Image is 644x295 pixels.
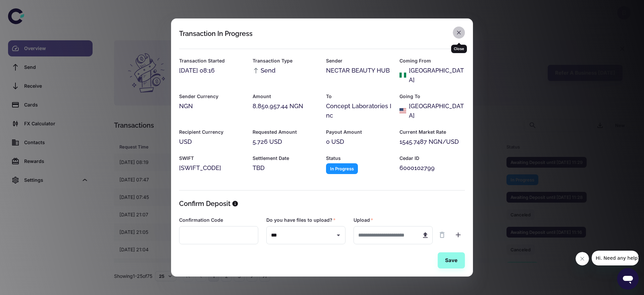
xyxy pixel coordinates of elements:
[326,155,391,162] h6: Status
[4,5,48,10] span: Hi. Need any help?
[253,93,318,100] h6: Amount
[354,217,373,223] label: Upload
[266,217,336,223] label: Do you have files to upload?
[253,57,318,65] h6: Transaction Type
[179,66,245,75] div: [DATE] 08:16
[399,137,465,146] div: 1545.7487 NGN/USD
[326,57,391,65] h6: Sender
[179,93,245,100] h6: Sender Currency
[179,30,253,38] div: Transaction In Progress
[179,137,245,146] div: USD
[253,66,275,75] span: Send
[179,101,245,111] div: NGN
[179,217,223,223] label: Confirmation Code
[253,128,318,136] h6: Requested Amount
[409,101,465,120] div: [GEOGRAPHIC_DATA]
[399,155,465,162] h6: Cedar ID
[451,45,467,53] div: Close
[179,163,245,173] div: [SWIFT_CODE]
[617,268,639,290] iframe: Button to launch messaging window
[326,137,391,146] div: 0 USD
[409,66,465,85] div: [GEOGRAPHIC_DATA]
[326,128,391,136] h6: Payout Amount
[326,101,391,120] div: Concept Laboratories Inc
[179,199,230,209] h5: Confirm Deposit
[179,57,245,65] h6: Transaction Started
[253,163,318,173] div: TBD
[399,57,465,65] h6: Coming From
[253,101,318,111] div: 8,850,957.44 NGN
[592,251,639,265] iframe: Message from company
[253,137,318,146] div: 5,726 USD
[576,252,589,265] iframe: Close message
[334,230,343,240] button: Open
[179,155,245,162] h6: SWIFT
[399,93,465,100] h6: Going To
[326,93,391,100] h6: To
[326,165,358,172] span: In Progress
[399,128,465,136] h6: Current Market Rate
[399,163,465,173] div: 6000102799
[253,155,318,162] h6: Settlement Date
[438,252,465,268] button: Save
[179,128,245,136] h6: Recipient Currency
[326,66,391,75] div: NECTAR BEAUTY HUB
